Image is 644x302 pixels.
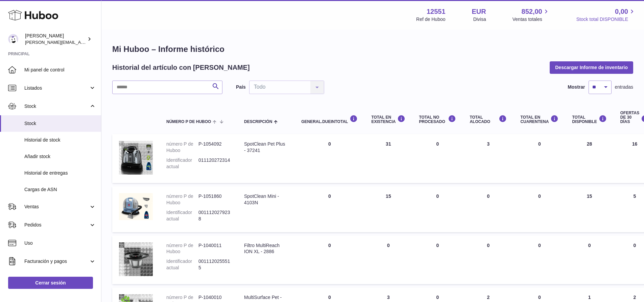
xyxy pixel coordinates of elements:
a: 0,00 Stock total DISPONIBLE [576,7,636,23]
label: Mostrar [568,84,585,90]
span: Uso [24,240,96,246]
span: 0 [538,193,541,199]
dt: número P de Huboo [166,141,198,154]
div: Ref de Huboo [416,16,445,23]
span: Añadir stock [24,153,96,160]
label: País [236,84,246,90]
td: 0 [294,236,364,284]
span: 0 [538,243,541,248]
img: product image [119,242,153,276]
a: Cerrar sesión [8,277,93,289]
dt: número P de Huboo [166,193,198,206]
span: 0,00 [615,7,628,16]
div: Filtro MultiReach ION XL - 2886 [244,242,288,255]
span: Ventas totales [512,16,550,23]
div: Total ALOCADO [470,115,507,124]
img: product image [119,193,153,220]
div: SpotClean Pet Plus - 37241 [244,141,288,154]
div: SpotClean Mini - 4103N [244,193,288,206]
span: [PERSON_NAME][EMAIL_ADDRESS][PERSON_NAME][DOMAIN_NAME] [25,39,172,45]
span: Stock total DISPONIBLE [576,16,636,23]
td: 28 [565,134,613,183]
div: Total DISPONIBLE [572,115,606,124]
span: 852,00 [522,7,542,16]
span: Listados [24,85,89,91]
td: 0 [412,186,463,232]
span: Historial de stock [24,137,96,143]
a: 852,00 Ventas totales [512,7,550,23]
div: [PERSON_NAME] [25,33,86,46]
dt: número P de Huboo [166,242,198,255]
td: 15 [364,186,412,232]
div: Total en CUARENTENA [520,115,558,124]
td: 31 [364,134,412,183]
dd: 0011120255515 [198,258,231,271]
h2: Historial del artículo con [PERSON_NAME] [112,63,250,72]
span: Stock [24,120,96,127]
dt: Identificador actual [166,157,198,170]
span: 0 [538,295,541,300]
button: Descargar Informe de inventario [550,61,633,73]
td: 3 [463,134,514,183]
h1: Mi Huboo – Informe histórico [112,44,633,55]
dd: P-1040011 [198,242,231,255]
dt: Identificador actual [166,209,198,222]
span: número P de Huboo [166,120,211,124]
span: Cargas de ASN [24,186,96,193]
dd: 0011120279238 [198,209,231,222]
td: 0 [565,236,613,284]
div: Divisa [473,16,486,23]
span: Stock [24,103,89,110]
span: Mi panel de control [24,67,96,73]
td: 0 [294,186,364,232]
dd: P-1054092 [198,141,231,154]
strong: 12551 [427,7,446,16]
div: Total en EXISTENCIA [371,115,405,124]
td: 15 [565,186,613,232]
td: 0 [463,186,514,232]
dd: 011120272314 [198,157,231,170]
strong: EUR [472,7,486,16]
td: 0 [463,236,514,284]
span: Historial de entregas [24,170,96,176]
td: 0 [294,134,364,183]
div: Total NO PROCESADO [419,115,456,124]
span: 0 [538,141,541,147]
td: 0 [364,236,412,284]
dt: Identificador actual [166,258,198,271]
span: Descripción [244,120,272,124]
img: gerardo.montoiro@cleverenterprise.es [8,34,18,44]
dd: P-1051860 [198,193,231,206]
span: entradas [615,84,633,90]
span: Facturación y pagos [24,258,89,265]
img: product image [119,141,153,175]
td: 0 [412,134,463,183]
span: Pedidos [24,222,89,228]
span: Ventas [24,204,89,210]
td: 0 [412,236,463,284]
div: general.dueInTotal [301,115,358,124]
